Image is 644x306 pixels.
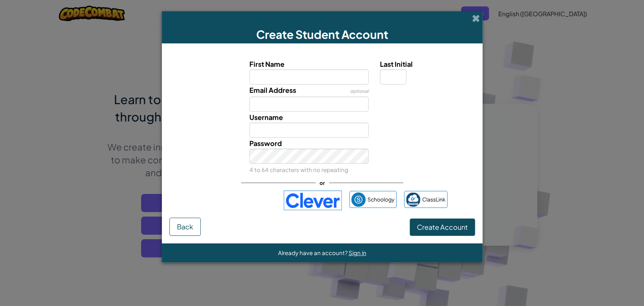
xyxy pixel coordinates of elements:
button: Back [169,218,201,236]
span: Schoology [367,194,395,205]
span: Create Account [417,223,468,231]
span: Email Address [249,86,296,94]
span: First Name [249,60,284,68]
span: Password [249,139,282,148]
small: 4 to 64 characters with no repeating [249,166,348,173]
span: Back [177,222,193,231]
img: schoology.png [351,192,366,207]
span: Create Student Account [256,27,388,42]
a: Sign in [349,249,366,256]
span: or [316,177,329,188]
span: Last Initial [380,60,413,68]
span: Username [249,113,283,121]
iframe: Sign in with Google Button [193,192,280,209]
span: ClassLink [422,194,446,205]
span: Already have an account? [278,249,349,256]
button: Create Account [410,218,475,236]
img: clever-logo-blue.png [284,191,342,210]
img: classlink-logo-small.png [406,192,420,207]
span: optional [350,88,369,94]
